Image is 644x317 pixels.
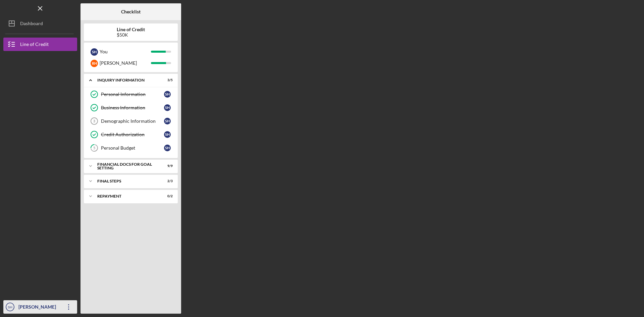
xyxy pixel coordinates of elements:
[117,27,145,32] b: Line of Credit
[91,60,98,67] div: R H
[20,17,43,32] div: Dashboard
[87,128,174,141] a: Credit AuthorizationSH
[3,38,77,51] button: Line of Credit
[117,32,145,38] div: $50K
[97,162,156,170] div: Financial Docs for Goal Setting
[100,57,151,69] div: [PERSON_NAME]
[161,78,173,82] div: 3 / 5
[164,145,171,151] div: S H
[17,300,60,315] div: [PERSON_NAME]
[93,146,95,150] tspan: 5
[101,118,164,124] div: Demographic Information
[101,132,164,137] div: Credit Authorization
[164,104,171,111] div: S H
[101,92,164,97] div: Personal Information
[164,118,171,124] div: S H
[3,300,77,314] button: SH[PERSON_NAME]
[101,145,164,151] div: Personal Budget
[97,179,156,183] div: FINAL STEPS
[3,17,77,30] button: Dashboard
[87,141,174,155] a: 5Personal BudgetSH
[101,105,164,110] div: Business Information
[97,78,156,82] div: INQUIRY INFORMATION
[87,101,174,114] a: Business InformationSH
[100,46,151,57] div: You
[121,9,141,14] b: Checklist
[87,114,174,128] a: 3Demographic InformationSH
[164,91,171,98] div: S H
[87,88,174,101] a: Personal InformationSH
[161,194,173,198] div: 0 / 2
[97,194,156,198] div: Repayment
[93,119,95,123] tspan: 3
[91,48,98,56] div: S H
[8,305,12,309] text: SH
[164,131,171,138] div: S H
[161,179,173,183] div: 2 / 3
[20,38,49,53] div: Line of Credit
[161,164,173,168] div: 9 / 9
